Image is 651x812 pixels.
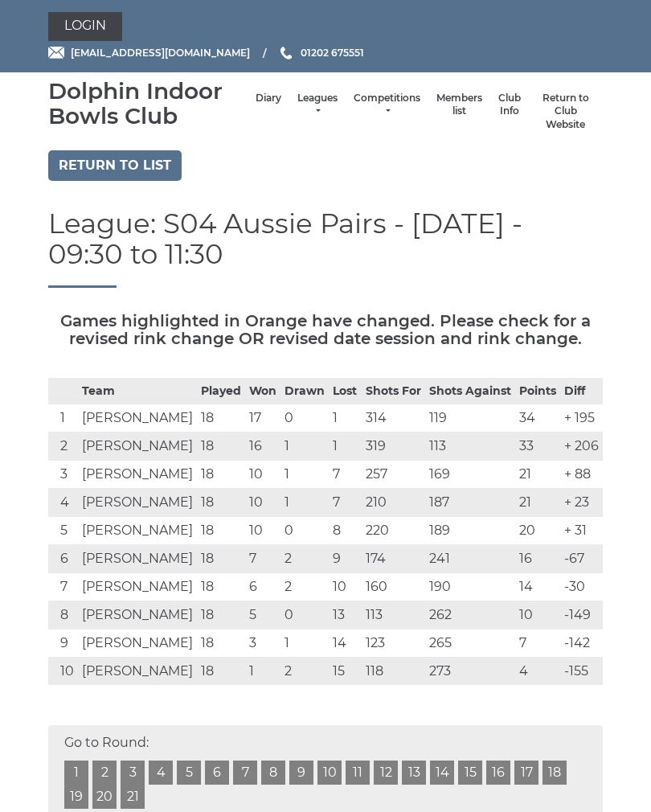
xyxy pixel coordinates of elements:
td: 7 [48,573,78,601]
a: 13 [402,761,426,785]
td: -142 [560,630,603,658]
td: 18 [197,545,245,573]
td: 18 [197,489,245,517]
td: [PERSON_NAME] [78,489,197,517]
td: [PERSON_NAME] [78,658,197,686]
td: 7 [329,461,361,489]
th: Diff [560,379,603,404]
td: 10 [515,601,560,630]
a: 12 [374,761,398,785]
td: 7 [515,630,560,658]
th: Won [245,379,280,404]
td: -149 [560,601,603,630]
td: 15 [329,658,361,686]
td: 314 [362,404,425,433]
a: 5 [177,761,201,785]
td: 1 [280,630,329,658]
td: 6 [48,545,78,573]
a: Leagues [297,92,338,118]
td: 273 [425,658,515,686]
td: 220 [362,517,425,545]
td: 21 [515,461,560,489]
td: 0 [280,517,329,545]
td: 241 [425,545,515,573]
a: Login [48,12,122,41]
td: 18 [197,461,245,489]
a: Club Info [498,92,521,118]
td: 20 [515,517,560,545]
td: 187 [425,489,515,517]
td: 319 [362,433,425,461]
td: 8 [329,517,361,545]
td: 189 [425,517,515,545]
td: 1 [280,433,329,461]
td: [PERSON_NAME] [78,404,197,433]
td: 18 [197,433,245,461]
a: 10 [317,761,342,785]
td: 18 [197,658,245,686]
td: 123 [362,630,425,658]
td: 13 [329,601,361,630]
td: [PERSON_NAME] [78,517,197,545]
td: 210 [362,489,425,517]
td: 1 [48,404,78,433]
td: 18 [197,517,245,545]
a: 21 [121,785,145,809]
span: 01202 675551 [301,47,364,59]
a: 14 [430,761,454,785]
a: Phone us 01202 675551 [278,45,364,60]
td: 113 [425,433,515,461]
a: 9 [289,761,313,785]
td: 4 [48,489,78,517]
td: 169 [425,461,515,489]
td: [PERSON_NAME] [78,545,197,573]
a: 11 [346,761,370,785]
td: -67 [560,545,603,573]
a: 1 [64,761,88,785]
td: + 88 [560,461,603,489]
td: 3 [48,461,78,489]
td: -155 [560,658,603,686]
a: Competitions [354,92,420,118]
a: 8 [261,761,285,785]
td: 1 [245,658,280,686]
a: Members list [436,92,482,118]
td: 33 [515,433,560,461]
td: 34 [515,404,560,433]
td: + 206 [560,433,603,461]
td: 5 [48,517,78,545]
td: 1 [329,404,361,433]
td: 18 [197,404,245,433]
td: 5 [245,601,280,630]
td: 119 [425,404,515,433]
a: 18 [542,761,567,785]
a: 17 [514,761,538,785]
td: + 23 [560,489,603,517]
td: + 31 [560,517,603,545]
td: 18 [197,573,245,601]
a: 4 [149,761,173,785]
td: 118 [362,658,425,686]
td: 7 [329,489,361,517]
td: 257 [362,461,425,489]
td: 9 [48,630,78,658]
a: Return to list [48,150,182,181]
td: 16 [515,545,560,573]
a: 3 [121,761,145,785]
td: 10 [245,461,280,489]
a: Email [EMAIL_ADDRESS][DOMAIN_NAME] [48,45,250,60]
td: 8 [48,601,78,630]
div: Dolphin Indoor Bowls Club [48,79,248,129]
td: [PERSON_NAME] [78,433,197,461]
img: Phone us [280,47,292,59]
td: [PERSON_NAME] [78,630,197,658]
a: 20 [92,785,117,809]
td: 4 [515,658,560,686]
td: 0 [280,404,329,433]
td: 18 [197,630,245,658]
a: 7 [233,761,257,785]
td: 262 [425,601,515,630]
td: 2 [280,658,329,686]
h1: League: S04 Aussie Pairs - [DATE] - 09:30 to 11:30 [48,209,603,288]
td: 7 [245,545,280,573]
